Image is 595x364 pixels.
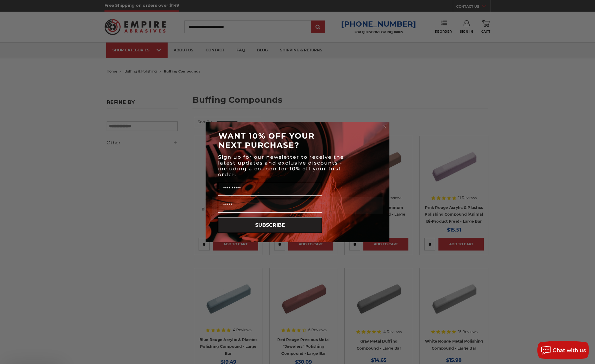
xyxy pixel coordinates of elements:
[218,199,322,213] input: Email
[218,131,315,150] span: WANT 10% OFF YOUR NEXT PURCHASE?
[218,217,322,233] button: SUBSCRIBE
[382,124,388,130] button: Close dialog
[553,347,586,353] span: Chat with us
[218,154,344,177] span: Sign up for our newsletter to receive the latest updates and exclusive discounts - including a co...
[537,341,589,359] button: Chat with us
